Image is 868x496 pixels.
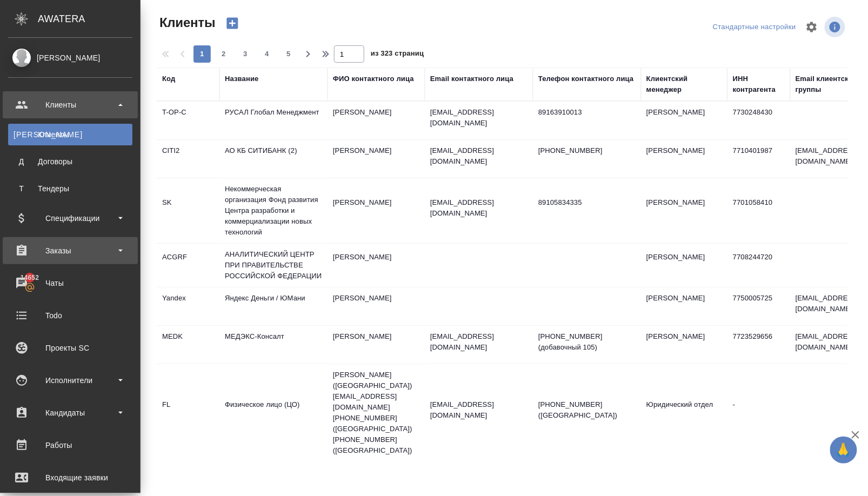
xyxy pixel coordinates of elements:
button: 🙏 [830,437,857,464]
div: Проекты SC [8,340,132,356]
td: Яндекс Деньги / ЮМани [219,287,328,325]
td: [PERSON_NAME] [641,287,727,325]
a: Проекты SC [3,334,138,361]
p: [PHONE_NUMBER] [538,145,636,156]
div: Заказы [8,243,132,259]
button: 5 [280,45,297,63]
td: [PERSON_NAME] [641,192,727,230]
td: [PERSON_NAME] [328,140,425,178]
div: AWATERA [38,8,141,30]
div: Клиенты [14,129,127,140]
td: [PERSON_NAME] [641,326,727,364]
td: SK [157,192,219,230]
td: 7730248430 [727,102,790,139]
div: Клиентский менеджер [646,73,722,95]
p: [PHONE_NUMBER] ([GEOGRAPHIC_DATA]) [538,399,636,421]
div: Договоры [14,156,127,167]
span: из 323 страниц [371,47,424,63]
td: [PERSON_NAME] [641,140,727,178]
div: Клиенты [8,97,132,113]
td: Физическое лицо (ЦО) [219,394,328,432]
a: 14652Чаты [3,270,138,297]
td: T-OP-C [157,102,219,139]
p: [PHONE_NUMBER] (добавочный 105) [538,331,636,353]
td: [PERSON_NAME] [328,246,425,284]
span: 3 [237,49,254,59]
div: Кандидаты [8,405,132,421]
td: 7701058410 [727,192,790,230]
a: ДДоговоры [8,151,132,172]
span: 🙏 [834,439,853,461]
div: Работы [8,437,132,453]
a: Работы [3,432,138,459]
span: 5 [280,49,297,59]
p: [EMAIL_ADDRESS][DOMAIN_NAME] [430,107,528,129]
td: ACGRF [157,246,219,284]
td: CITI2 [157,140,219,178]
td: [PERSON_NAME] [328,287,425,325]
button: Создать [219,14,245,32]
td: Yandex [157,287,219,325]
p: [EMAIL_ADDRESS][DOMAIN_NAME] [430,399,528,421]
td: РУСАЛ Глобал Менеджмент [219,102,328,139]
td: [PERSON_NAME] ([GEOGRAPHIC_DATA]) [EMAIL_ADDRESS][DOMAIN_NAME] [PHONE_NUMBER] ([GEOGRAPHIC_DATA])... [328,364,425,461]
p: [EMAIL_ADDRESS][DOMAIN_NAME] [430,331,528,353]
div: Телефон контактного лица [538,73,634,84]
td: [PERSON_NAME] [328,102,425,139]
p: 89163910013 [538,107,636,118]
td: 7710401987 [727,140,790,178]
td: [PERSON_NAME] [641,102,727,139]
div: Email контактного лица [430,73,513,84]
td: 7750005725 [727,287,790,325]
td: FL [157,394,219,432]
span: 2 [215,49,232,59]
div: ФИО контактного лица [333,73,414,84]
div: Код [162,73,175,84]
span: Посмотреть информацию [825,17,847,37]
div: [PERSON_NAME] [8,52,132,64]
div: Название [225,73,258,84]
td: [PERSON_NAME] [641,246,727,284]
div: Спецификации [8,210,132,226]
a: ТТендеры [8,178,132,199]
td: АО КБ СИТИБАНК (2) [219,140,328,178]
div: ИНН контрагента [733,73,785,95]
div: Чаты [8,275,132,291]
span: Настроить таблицу [799,14,825,40]
p: [EMAIL_ADDRESS][DOMAIN_NAME] [430,145,528,167]
div: split button [710,19,799,36]
td: - [727,394,790,432]
div: Входящие заявки [8,470,132,486]
a: [PERSON_NAME]Клиенты [8,124,132,145]
button: 4 [258,45,276,63]
a: Todo [3,302,138,329]
a: Входящие заявки [3,464,138,491]
td: Некоммерческая организация Фонд развития Центра разработки и коммерциализации новых технологий [219,178,328,243]
button: 3 [237,45,254,63]
p: [EMAIL_ADDRESS][DOMAIN_NAME] [430,197,528,219]
span: Клиенты [157,14,215,31]
div: Тендеры [14,183,127,194]
td: [PERSON_NAME] [328,192,425,230]
button: 2 [215,45,232,63]
td: 7708244720 [727,246,790,284]
td: МЕДЭКС-Консалт [219,326,328,364]
td: Юридический отдел [641,394,727,432]
p: 89105834335 [538,197,636,208]
td: АНАЛИТИЧЕСКИЙ ЦЕНТР ПРИ ПРАВИТЕЛЬСТВЕ РОССИЙСКОЙ ФЕДЕРАЦИИ [219,244,328,287]
span: 14652 [14,272,45,283]
td: [PERSON_NAME] [328,326,425,364]
span: 4 [258,49,276,59]
td: MEDK [157,326,219,364]
div: Исполнители [8,372,132,388]
div: Todo [8,307,132,324]
td: 7723529656 [727,326,790,364]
